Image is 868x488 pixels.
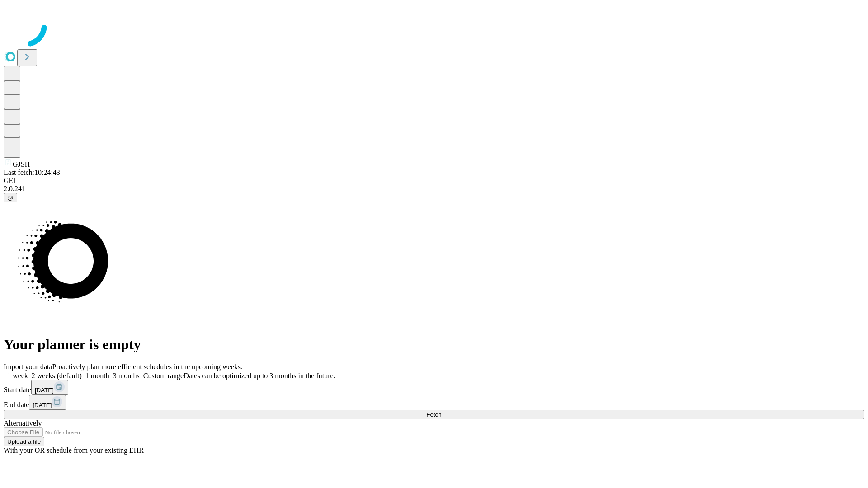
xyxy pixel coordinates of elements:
[7,372,28,380] span: 1 week
[35,387,54,394] span: [DATE]
[31,380,68,395] button: [DATE]
[4,336,864,353] h1: Your planner is empty
[13,160,30,168] span: GJSH
[4,363,52,371] span: Import your data
[4,177,864,185] div: GEI
[52,363,242,371] span: Proactively plan more efficient schedules in the upcoming weeks.
[4,193,17,202] button: @
[32,372,82,380] span: 2 weeks (default)
[85,372,109,380] span: 1 month
[4,410,864,419] button: Fetch
[143,372,184,380] span: Custom range
[4,395,864,410] div: End date
[4,169,60,176] span: Last fetch: 10:24:43
[29,395,66,410] button: [DATE]
[4,419,42,427] span: Alternatively
[4,185,864,193] div: 2.0.241
[4,437,44,446] button: Upload a file
[7,194,14,201] span: @
[426,411,441,418] span: Fetch
[33,402,52,408] span: [DATE]
[4,446,144,454] span: With your OR schedule from your existing EHR
[4,380,864,395] div: Start date
[113,372,140,380] span: 3 months
[184,372,335,380] span: Dates can be optimized up to 3 months in the future.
